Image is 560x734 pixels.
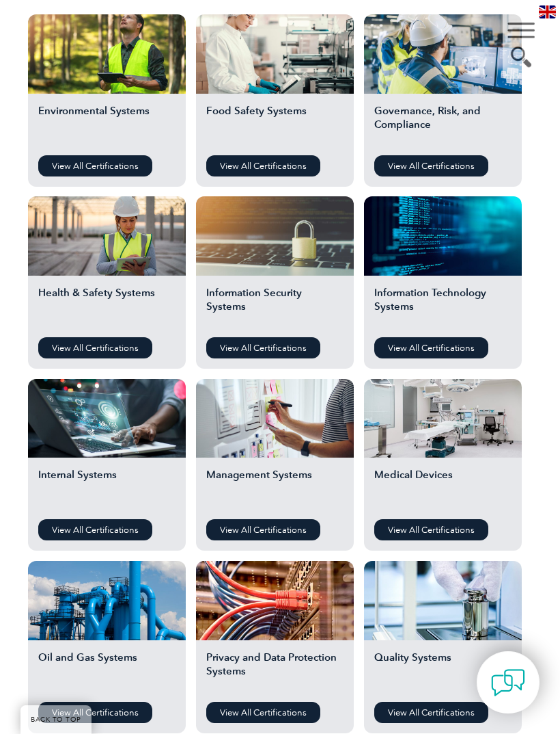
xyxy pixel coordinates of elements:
[38,468,176,509] h2: Internal Systems
[38,104,176,145] h2: Environmental Systems
[206,651,344,692] h2: Privacy and Data Protection Systems
[374,337,488,358] a: View All Certifications
[374,468,512,509] h2: Medical Devices
[38,519,152,540] a: View All Certifications
[491,666,525,700] img: contact-chat.png
[38,337,152,358] a: View All Certifications
[206,286,344,327] h2: Information Security Systems
[539,5,556,18] img: en
[206,155,320,176] a: View All Certifications
[374,155,488,176] a: View All Certifications
[38,155,152,176] a: View All Certifications
[374,651,512,692] h2: Quality Systems
[38,651,176,692] h2: Oil and Gas Systems
[38,286,176,327] h2: Health & Safety Systems
[374,519,488,540] a: View All Certifications
[206,468,344,509] h2: Management Systems
[38,702,152,723] a: View All Certifications
[206,519,320,540] a: View All Certifications
[374,702,488,723] a: View All Certifications
[374,286,512,327] h2: Information Technology Systems
[206,104,344,145] h2: Food Safety Systems
[374,104,512,145] h2: Governance, Risk, and Compliance
[206,702,320,723] a: View All Certifications
[206,337,320,358] a: View All Certifications
[20,705,92,734] a: BACK TO TOP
